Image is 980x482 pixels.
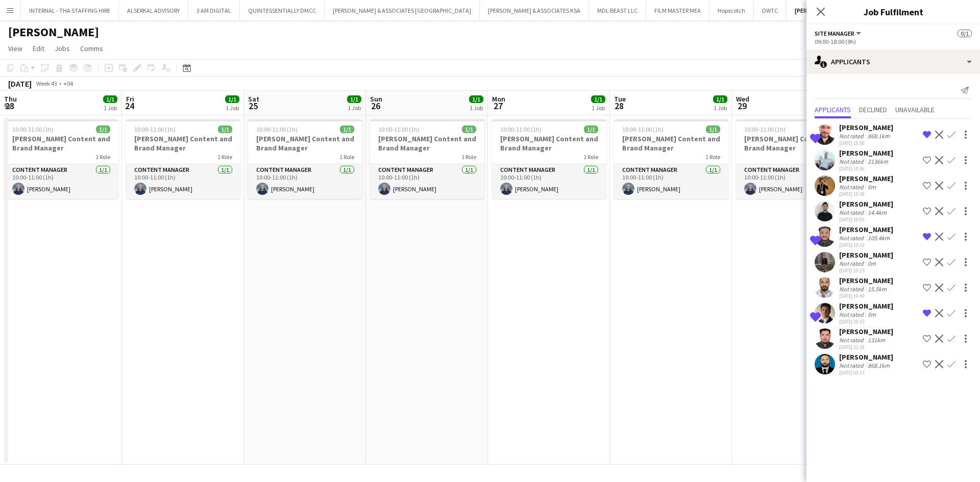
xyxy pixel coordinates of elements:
span: 24 [125,100,134,112]
div: [PERSON_NAME] [839,174,893,183]
button: [PERSON_NAME] [787,1,848,20]
button: FILM MASTER MEA [646,1,709,20]
div: [PERSON_NAME] [839,199,893,209]
div: [PERSON_NAME] [839,301,893,311]
div: 105.4km [866,234,892,242]
span: 10:00-11:00 (1h) [500,125,542,133]
span: 1/1 [713,95,727,103]
div: +04 [63,80,73,87]
span: Tue [614,94,626,104]
span: 1/1 [103,95,117,103]
app-job-card: 10:00-11:00 (1h)1/1[PERSON_NAME] Content and Brand Manager1 RoleContent Manager1/110:00-11:00 (1h... [248,119,362,199]
div: [PERSON_NAME] [839,250,893,260]
div: 15.5km [866,285,889,293]
div: 09:00-18:00 (9h) [815,38,972,45]
h3: [PERSON_NAME] Content and Brand Manager [248,134,362,153]
div: [DATE] 18:50 [839,140,893,146]
div: [DATE] 19:00 [839,216,893,223]
span: Comms [80,44,103,53]
div: [DATE] 22:18 [839,344,893,350]
div: 0m [866,260,878,267]
a: View [4,42,27,55]
button: Hopscotch [709,1,754,20]
span: 27 [491,100,505,112]
div: 2136km [866,158,890,165]
div: Applicants [806,49,980,74]
div: 1 Job [348,104,361,112]
app-job-card: 10:00-11:00 (1h)1/1[PERSON_NAME] Content and Brand Manager1 RoleContent Manager1/110:00-11:00 (1h... [370,119,484,199]
span: 26 [369,100,382,112]
span: 1/1 [340,125,354,133]
div: [PERSON_NAME] [839,148,893,158]
button: DWTC [754,1,787,20]
span: 25 [247,100,259,112]
span: 1/1 [96,125,110,133]
span: Wed [736,94,749,104]
span: Sun [370,94,382,104]
div: 0m [866,311,878,318]
h3: [PERSON_NAME] Content and Brand Manager [126,134,240,153]
div: [DATE] 19:40 [839,293,893,299]
div: 868.1km [866,132,892,140]
h1: [PERSON_NAME] [8,24,99,40]
span: 28 [612,100,626,112]
div: [PERSON_NAME] [839,225,893,234]
span: 1/1 [469,95,483,103]
span: Sat [248,94,259,104]
span: Thu [4,94,17,104]
span: 1 Role [339,153,354,161]
div: Not rated [839,336,866,344]
span: Week 43 [34,80,59,87]
button: QUINTESSENTIALLY DMCC [240,1,325,20]
button: ALSERKAL ADVISORY [119,1,188,20]
span: 29 [734,100,749,112]
div: 1 Job [470,104,483,112]
app-card-role: Content Manager1/110:00-11:00 (1h)[PERSON_NAME] [736,164,850,199]
span: 1/1 [584,125,598,133]
div: 1 Job [714,104,727,112]
span: 10:00-11:00 (1h) [134,125,176,133]
span: Site Manager [815,30,854,37]
div: [DATE] 20:33 [839,318,893,325]
div: 1 Job [226,104,239,112]
div: [DATE] 18:56 [839,165,893,172]
div: 1 Job [592,104,605,112]
span: 10:00-11:00 (1h) [622,125,664,133]
div: 14.4km [866,209,889,216]
div: Not rated [839,260,866,267]
span: Edit [33,44,44,53]
span: Mon [492,94,505,104]
span: 1 Role [217,153,232,161]
h3: [PERSON_NAME] Content and Brand Manager [736,134,850,153]
app-card-role: Content Manager1/110:00-11:00 (1h)[PERSON_NAME] [614,164,728,199]
a: Jobs [51,42,74,55]
app-card-role: Content Manager1/110:00-11:00 (1h)[PERSON_NAME] [370,164,484,199]
div: 131km [866,336,887,344]
button: MDL BEAST LLC [589,1,646,20]
div: [DATE] 19:10 [839,242,893,248]
div: [DATE] [8,79,32,89]
h3: [PERSON_NAME] Content and Brand Manager [492,134,606,153]
span: 1/1 [218,125,232,133]
span: Unavailable [895,106,935,113]
div: 868.1km [866,362,892,369]
div: [DATE] 19:25 [839,267,893,274]
app-job-card: 10:00-11:00 (1h)1/1[PERSON_NAME] Content and Brand Manager1 RoleContent Manager1/110:00-11:00 (1h... [614,119,728,199]
h3: [PERSON_NAME] Content and Brand Manager [370,134,484,153]
div: 1 Job [104,104,117,112]
h3: [PERSON_NAME] Content and Brand Manager [4,134,118,153]
div: Not rated [839,234,866,242]
a: Comms [76,42,107,55]
span: 1/1 [462,125,476,133]
div: Not rated [839,209,866,216]
div: [PERSON_NAME] [839,276,893,285]
app-job-card: 10:00-11:00 (1h)1/1[PERSON_NAME] Content and Brand Manager1 RoleContent Manager1/110:00-11:00 (1h... [736,119,850,199]
span: 0/1 [958,30,972,37]
span: Jobs [55,44,70,53]
button: INTERNAL - THA STAFFING HIRE [21,1,119,20]
app-job-card: 10:00-11:00 (1h)1/1[PERSON_NAME] Content and Brand Manager1 RoleContent Manager1/110:00-11:00 (1h... [4,119,118,199]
